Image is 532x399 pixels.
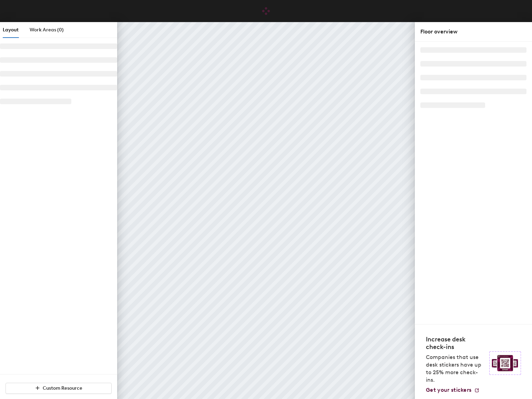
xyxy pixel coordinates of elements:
span: Layout [3,27,19,33]
a: Get your stickers [426,387,480,393]
img: Sticker logo [489,351,521,375]
span: Work Areas (0) [30,27,64,33]
span: Custom Resource [43,385,82,391]
div: Floor overview [420,28,526,36]
h4: Increase desk check-ins [426,336,485,351]
span: Get your stickers [426,387,471,393]
button: Custom Resource [6,383,112,394]
p: Companies that use desk stickers have up to 25% more check-ins. [426,353,485,384]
